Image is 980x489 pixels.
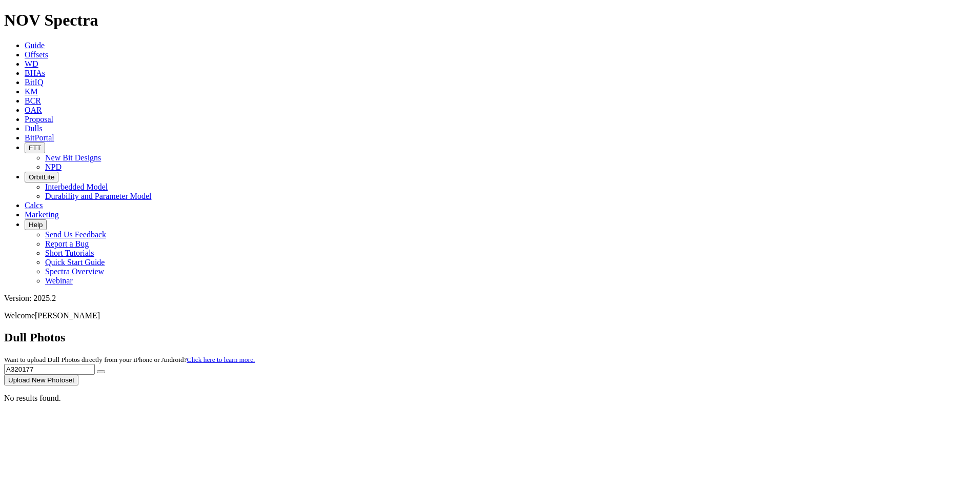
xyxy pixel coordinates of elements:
[4,394,976,403] p: No results found.
[25,172,58,182] button: OrbitLite
[25,96,41,105] a: BCR
[4,356,255,363] small: Want to upload Dull Photos directly from your iPhone or Android?
[25,210,59,219] a: Marketing
[45,153,101,162] a: New Bit Designs
[45,239,89,248] a: Report a Bug
[25,87,38,96] a: KM
[45,230,106,239] a: Send Us Feedback
[25,50,48,59] a: Offsets
[29,144,41,152] span: FTT
[4,11,976,30] h1: NOV Spectra
[25,59,38,68] a: WD
[4,364,95,375] input: Search Serial Number
[29,221,43,229] span: Help
[25,115,53,124] a: Proposal
[187,356,255,363] a: Click here to learn more.
[35,311,100,320] span: [PERSON_NAME]
[25,69,45,77] a: BHAs
[25,124,43,133] a: Dulls
[4,375,78,385] button: Upload New Photoset
[4,311,976,320] p: Welcome
[45,249,94,257] a: Short Tutorials
[45,267,104,276] a: Spectra Overview
[4,331,976,344] h2: Dull Photos
[45,162,62,171] a: NPD
[25,106,42,114] a: OAR
[45,276,73,285] a: Webinar
[45,192,152,200] a: Durability and Parameter Model
[25,41,45,50] a: Guide
[45,258,105,267] a: Quick Start Guide
[25,201,43,210] a: Calcs
[29,173,54,181] span: OrbitLite
[25,219,47,230] button: Help
[4,294,976,303] div: Version: 2025.2
[45,182,108,191] a: Interbedded Model
[25,133,54,142] a: BitPortal
[25,142,45,153] button: FTT
[25,78,43,87] a: BitIQ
